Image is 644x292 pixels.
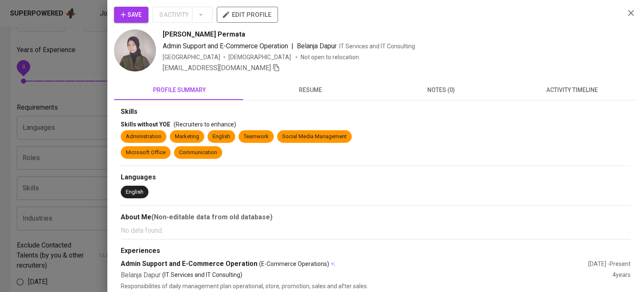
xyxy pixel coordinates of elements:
div: English [213,133,230,141]
p: (IT Services and IT Consulting) [162,271,242,280]
div: Social Media Management [282,133,347,141]
button: Save [114,7,148,23]
a: edit profile [217,11,278,18]
div: Admin Support and E-Commerce Operation [121,259,588,269]
span: notes (0) [381,85,501,95]
div: [DATE] - Present [588,260,631,268]
span: [EMAIL_ADDRESS][DOMAIN_NAME] [163,64,271,72]
span: (Recruiters to enhance) [174,121,236,128]
div: 4 years [613,271,631,280]
div: [GEOGRAPHIC_DATA] [163,53,220,61]
p: No data found. [121,226,631,236]
div: Experiences [121,246,631,256]
div: English [126,188,143,196]
span: [PERSON_NAME] Permata [163,29,245,39]
span: | [291,41,293,51]
span: Admin Support and E-Commerce Operation [163,42,288,50]
span: profile summary [119,85,240,95]
span: [DEMOGRAPHIC_DATA] [229,53,292,61]
span: edit profile [223,9,271,20]
div: Languages [121,173,631,182]
div: About Me [121,212,631,222]
div: Administration [126,133,161,141]
span: resume [250,85,371,95]
span: Belanja Dapur [297,42,337,50]
span: (E-Commerce Operations) [259,260,329,268]
div: Communication [179,149,217,157]
p: Not open to relocation [301,53,359,61]
button: edit profile [217,7,278,23]
b: (Non-editable data from old database) [151,213,273,221]
div: Teamwork [244,133,269,141]
div: Marketing [175,133,199,141]
div: Belanja Dapur [121,271,613,280]
img: 5013ef670a4d9d91cd835a4bcaa55320.jpg [114,29,156,71]
div: Skills [121,107,631,117]
div: Microsoft Office [126,149,166,157]
span: IT Services and IT Consulting [339,43,415,50]
p: Responsibilites of daily management plan operational, store, promotion, sales and after sales. [121,282,631,290]
span: Save [121,10,142,20]
span: activity timeline [512,85,632,95]
span: Skills without YOE [121,121,170,128]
